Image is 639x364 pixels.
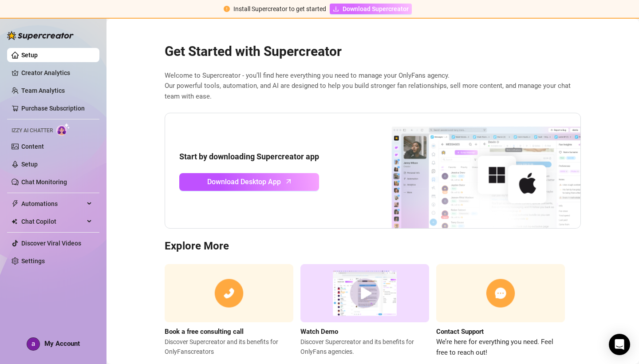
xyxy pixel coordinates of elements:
[300,264,429,322] img: supercreator demo
[165,239,581,253] h3: Explore More
[165,43,581,60] h2: Get Started with Supercreator
[284,176,294,186] span: arrow-up
[436,328,484,336] strong: Contact Support
[12,200,19,207] span: thunderbolt
[21,161,38,168] a: Setup
[300,328,338,336] strong: Watch Demo
[207,176,281,187] span: Download Desktop App
[44,340,80,348] span: My Account
[165,264,293,358] a: Book a free consulting callDiscover Supercreator and its benefits for OnlyFanscreators
[21,257,45,265] a: Settings
[165,264,293,322] img: consulting call
[436,264,565,322] img: contact support
[12,127,53,135] span: Izzy AI Chatter
[21,143,44,150] a: Content
[165,337,293,356] span: Discover Supercreator and its benefits for OnlyFans creators
[179,173,319,191] a: Download Desktop Apparrow-up
[21,214,84,229] span: Chat Copilot
[165,328,244,336] strong: Book a free consulting call
[330,4,412,14] a: Download Supercreator
[21,178,67,186] a: Chat Monitoring
[359,113,580,229] img: download app
[7,31,74,40] img: logo-BBDzfeDw.svg
[21,51,38,59] a: Setup
[179,152,319,161] strong: Start by downloading Supercreator app
[165,71,581,102] span: Welcome to Supercreator - you’ll find here everything you need to manage your OnlyFans agency. Ou...
[609,334,630,355] div: Open Intercom Messenger
[21,87,65,94] a: Team Analytics
[343,4,409,14] span: Download Supercreator
[233,5,326,12] span: Install Supercreator to get started
[333,6,339,12] span: download
[56,123,70,136] img: AI Chatter
[21,105,85,112] a: Purchase Subscription
[21,197,84,211] span: Automations
[436,337,565,358] span: We’re here for everything you need. Feel free to reach out!
[21,240,81,247] a: Discover Viral Videos
[300,264,429,358] a: Watch DemoDiscover Supercreator and its benefits for OnlyFans agencies.
[27,338,39,350] img: ACg8ocIWvw8NDjp0v6jybcUwopWZH8nsc8lAYPbbJYujQTW2499oHA=s96-c
[300,337,429,356] span: Discover Supercreator and its benefits for OnlyFans agencies.
[224,6,230,12] span: exclamation-circle
[21,66,92,80] a: Creator Analytics
[12,218,17,225] img: Chat Copilot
